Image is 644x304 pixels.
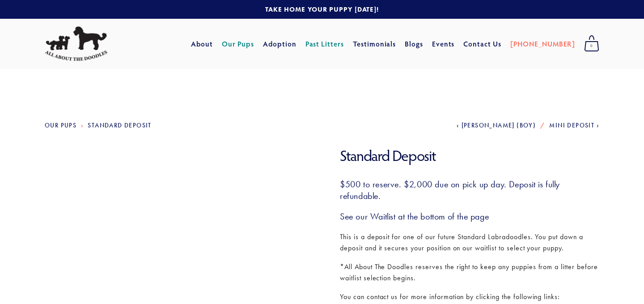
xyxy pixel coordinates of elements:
a: Events [432,36,455,52]
a: Our Pups [45,122,76,129]
p: *All About The Doodles reserves the right to keep any puppies from a litter before waitlist selec... [340,261,599,284]
a: Past Litters [305,39,344,48]
span: 0 [584,40,599,52]
h3: See our Waitlist at the bottom of the page [340,211,599,222]
h1: Standard Deposit [340,147,599,165]
span: [PERSON_NAME] (Boy) [462,122,536,129]
a: Testimonials [353,36,396,52]
p: This is a deposit for one of our future Standard Labradoodles. You put down a deposit and it secu... [340,231,599,254]
img: All About The Doodles [45,26,107,61]
h3: $500 to reserve. $2,000 due on pick up day. Deposit is fully refundable. [340,178,599,202]
a: [PERSON_NAME] (Boy) [457,122,536,129]
span: Mini Deposit [549,122,594,129]
a: Adoption [263,36,297,52]
a: Mini Deposit [549,122,599,129]
a: 0 items in cart [580,33,604,55]
a: Our Pups [222,36,254,52]
a: About [191,36,213,52]
a: Standard Deposit [88,122,151,129]
a: Blogs [405,36,423,52]
a: Contact Us [463,36,501,52]
a: [PHONE_NUMBER] [510,36,575,52]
